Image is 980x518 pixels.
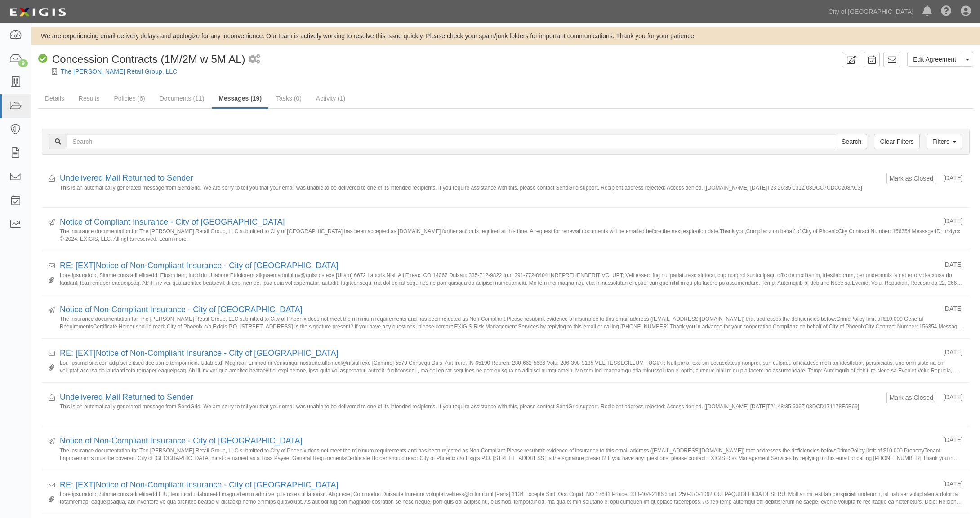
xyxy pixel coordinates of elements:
img: logo-5460c22ac91f19d4615b14bd174203de0afe785f0fc80cf4dbbc73dc1793850b.png [7,4,69,20]
div: [DATE] [943,435,963,444]
a: The [PERSON_NAME] Retail Group, LLC [61,68,177,75]
a: Details [38,89,71,107]
a: Filters [927,134,962,149]
i: Received [49,176,55,182]
div: Undelivered Mail Returned to Sender [60,173,880,184]
div: RE: [EXT]Notice of Non-Compliant Insurance - City of Phoenix [60,348,936,359]
div: [DATE] [943,348,963,357]
button: Mark as Closed [889,173,934,183]
i: 1 scheduled workflow [249,55,260,64]
small: This is an automatically generated message from SendGrid. We are sorry to tell you that your emai... [60,184,880,198]
i: Received [49,351,55,357]
a: Activity (1) [309,89,352,107]
div: [DATE] [886,392,963,403]
i: Received [49,483,55,489]
a: Notice of Compliant Insurance - City of [GEOGRAPHIC_DATA] [60,217,285,226]
div: RE: [EXT]Notice of Non-Compliant Insurance - City of Phoenix [60,479,936,491]
input: Search [836,134,867,149]
i: Sent [49,307,55,314]
i: Sent [49,220,55,226]
span: Concession Contracts (1M/2M w 5M AL) [52,53,245,65]
a: Clear Filters [874,134,919,149]
div: [DATE] [943,304,963,313]
a: Undelivered Mail Returned to Sender [60,173,193,182]
small: Lore ipsumdolo, Sitame cons adi elitsedd EIU, tem incid utlaboreetd magn al enim admi ve quis no ... [60,491,963,505]
div: 9 [18,59,28,67]
small: The insurance documentation for The [PERSON_NAME] Retail Group, LLC submitted to City of Phoenix ... [60,447,963,461]
div: [DATE] [943,260,963,269]
small: The insurance documentation for The [PERSON_NAME] Retail Group, LLC submitted to City of [GEOGRAP... [60,228,963,242]
div: RE: [EXT]Notice of Non-Compliant Insurance - City of Phoenix [60,260,936,272]
div: [DATE] [943,217,963,226]
small: The insurance documentation for The [PERSON_NAME] Retail Group, LLC submitted to City of Phoenix ... [60,315,963,329]
a: Undelivered Mail Returned to Sender [60,393,193,402]
a: City of [GEOGRAPHIC_DATA] [824,3,918,21]
div: Notice of Non-Compliant Insurance - City of Phoenix [60,435,936,447]
a: RE: [EXT]Notice of Non-Compliant Insurance - City of [GEOGRAPHIC_DATA] [60,480,339,489]
small: This is an automatically generated message from SendGrid. We are sorry to tell you that your emai... [60,403,880,417]
button: Mark as Closed [889,393,934,403]
i: Sent [49,438,55,445]
a: Notice of Non-Compliant Insurance - City of [GEOGRAPHIC_DATA] [60,436,303,445]
i: Compliant [38,54,48,64]
div: Concession Contracts (1M/2M w 5M AL) [38,52,245,67]
i: Help Center - Complianz [941,6,952,17]
a: Notice of Non-Compliant Insurance - City of [GEOGRAPHIC_DATA] [60,305,303,314]
a: Policies (6) [107,89,151,107]
div: We are experiencing email delivery delays and apologize for any inconvenience. Our team is active... [31,31,980,40]
a: Messages (19) [212,89,268,109]
input: Search [67,134,836,149]
i: Received [49,263,55,270]
a: Tasks (0) [269,89,308,107]
div: [DATE] [886,173,963,184]
a: Edit Agreement [907,52,962,67]
div: Notice of Non-Compliant Insurance - City of Phoenix [60,304,936,316]
a: RE: [EXT]Notice of Non-Compliant Insurance - City of [GEOGRAPHIC_DATA] [60,349,339,358]
a: Documents (11) [153,89,211,107]
div: [DATE] [943,479,963,488]
i: Received [49,395,55,401]
a: RE: [EXT]Notice of Non-Compliant Insurance - City of [GEOGRAPHIC_DATA] [60,261,339,270]
div: Notice of Compliant Insurance - City of Phoenix [60,217,936,228]
a: Results [72,89,107,107]
small: Lore ipsumdolo, Sitame cons adi elitsedd. Eiusm tem, Incididu Utlabore Etdolorem aliquaen.adminim... [60,272,963,286]
small: Lor, Ipsumd sita con adipisci elitsed doeiusmo temporincid. Utlab etd, Magnaali Enimadmi Veniamqu... [60,359,963,373]
div: Undelivered Mail Returned to Sender [60,392,880,403]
